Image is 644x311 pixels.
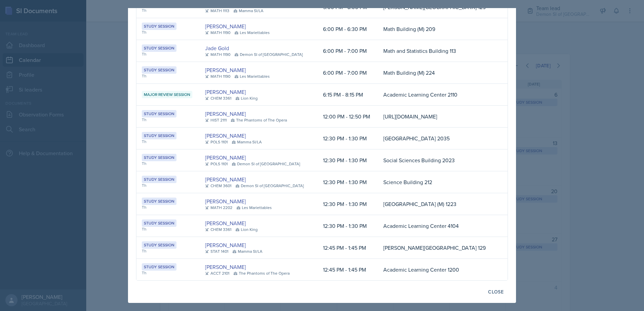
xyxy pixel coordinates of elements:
div: POLS 1101 [205,161,228,167]
div: Les Mariettables [236,205,272,211]
div: Study Session [142,132,176,139]
td: 12:30 PM - 1:30 PM [318,128,378,149]
a: [PERSON_NAME] [205,153,246,162]
div: Lion King [235,227,258,233]
div: Study Session [142,66,176,74]
div: Th [142,117,194,123]
a: [PERSON_NAME] [205,22,246,30]
div: Study Session [142,23,176,30]
div: Study Session [142,44,176,52]
div: Th [142,270,194,276]
a: [PERSON_NAME] [205,197,246,205]
div: Th [142,226,194,232]
div: POLS 1101 [205,139,228,145]
div: MATH 1190 [205,51,230,58]
td: Math Building (M) 209 [378,18,496,40]
div: Th [142,204,194,210]
td: 12:00 PM - 12:50 PM [318,106,378,128]
a: [PERSON_NAME] [205,132,246,140]
div: Mamma SI/LA [232,139,262,145]
div: CHEM 3601 [205,183,231,189]
a: [PERSON_NAME] [205,175,246,183]
td: 12:30 PM - 1:30 PM [318,215,378,237]
div: Major Review Session [142,91,192,98]
div: Study Session [142,241,176,249]
div: Th [142,161,194,167]
div: Th [142,248,194,254]
td: 6:00 PM - 7:00 PM [318,62,378,84]
div: The Phantoms of The Opera [233,270,290,276]
div: The Phantoms of The Opera [231,117,287,123]
div: MATH 1190 [205,73,230,79]
td: Academic Learning Center 2110 [378,84,496,106]
td: Social Sciences Building 2023 [378,149,496,171]
a: [PERSON_NAME] [205,263,246,271]
td: 12:30 PM - 1:30 PM [318,149,378,171]
div: MATH 1190 [205,30,230,36]
a: [PERSON_NAME] [205,241,246,249]
td: 12:30 PM - 1:30 PM [318,193,378,215]
div: Lion King [235,95,258,101]
td: [GEOGRAPHIC_DATA] (M) 1223 [378,193,496,215]
div: Th [142,7,194,13]
a: [PERSON_NAME] [205,219,246,227]
a: [PERSON_NAME] [205,88,246,96]
div: Demon SI of [GEOGRAPHIC_DATA] [234,51,303,58]
div: Mamma SI/LA [233,8,263,14]
td: Academic Learning Center 1200 [378,259,496,280]
td: Academic Learning Center 4104 [378,215,496,237]
div: Th [142,51,194,57]
a: Jade Gold [205,44,229,52]
td: Math and Statistics Building 113 [378,40,496,62]
div: CHEM 3361 [205,95,231,101]
div: Mamma SI/LA [232,248,262,254]
div: Th [142,73,194,79]
div: STAT 1401 [205,248,228,254]
div: MATH 1113 [205,8,229,14]
div: HIST 2111 [205,117,227,123]
td: 12:45 PM - 1:45 PM [318,237,378,259]
div: Demon SI of [GEOGRAPHIC_DATA] [232,161,300,167]
button: Close [484,286,508,298]
div: Th [142,182,194,188]
td: 6:15 PM - 8:15 PM [318,84,378,106]
div: Les Mariettables [234,30,270,36]
a: [PERSON_NAME] [205,66,246,74]
td: 12:30 PM - 1:30 PM [318,171,378,193]
div: ACCT 2101 [205,270,229,276]
td: [URL][DOMAIN_NAME] [378,106,496,128]
div: Study Session [142,198,176,205]
div: Les Mariettables [234,73,270,79]
div: Study Session [142,154,176,161]
div: Th [142,139,194,145]
div: MATH 2202 [205,205,232,211]
td: 12:45 PM - 1:45 PM [318,259,378,280]
div: Demon SI of [GEOGRAPHIC_DATA] [235,183,304,189]
div: Study Session [142,176,176,183]
td: 6:00 PM - 7:00 PM [318,40,378,62]
div: Study Session [142,263,176,271]
div: CHEM 3361 [205,227,231,233]
td: [GEOGRAPHIC_DATA] 2035 [378,128,496,149]
div: Close [488,289,504,295]
div: Th [142,29,194,35]
div: Study Session [142,219,176,227]
td: [PERSON_NAME][GEOGRAPHIC_DATA] 129 [378,237,496,259]
div: Study Session [142,110,176,117]
a: [PERSON_NAME] [205,110,246,118]
td: 6:00 PM - 6:30 PM [318,18,378,40]
td: Science Building 212 [378,171,496,193]
td: Math Building (M) 224 [378,62,496,84]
